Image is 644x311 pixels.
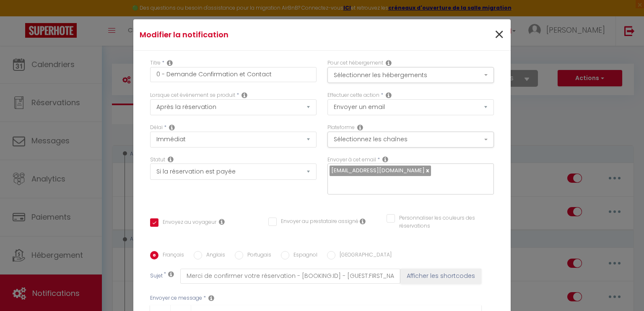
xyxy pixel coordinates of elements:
label: Envoyer ce message [150,294,202,302]
i: Action Channel [357,124,363,131]
button: Ouvrir le widget de chat LiveChat [7,3,32,29]
i: This Rental [386,60,392,66]
label: Effectuer cette action [327,91,379,99]
label: Anglais [202,251,225,260]
label: Espagnol [289,251,317,260]
i: Action Time [169,124,175,131]
button: Close [494,26,504,44]
label: Statut [150,156,165,164]
label: Lorsque cet événement se produit [150,91,235,99]
label: Titre [150,59,161,67]
label: Pour cet hébergement [327,59,383,67]
label: Français [158,251,184,260]
label: Portugais [243,251,271,260]
button: Afficher les shortcodes [400,269,481,284]
i: Action Type [386,92,392,98]
i: Envoyer au voyageur [219,218,225,225]
i: Event Occur [241,92,247,98]
i: Message [208,295,214,301]
i: Envoyer au prestataire si il est assigné [360,218,366,225]
button: Sélectionnez les chaînes [327,132,494,148]
i: Subject [168,271,174,277]
i: Booking status [168,156,174,163]
span: × [494,22,504,47]
label: Plateforme [327,124,355,132]
h4: Modifier la notification [140,29,379,41]
i: Title [167,60,173,66]
label: [GEOGRAPHIC_DATA] [335,251,392,260]
span: [EMAIL_ADDRESS][DOMAIN_NAME] [331,166,425,174]
button: Sélectionner les hébergements [327,67,494,83]
label: Envoyer à cet email [327,156,376,164]
i: Recipient [382,156,388,163]
label: Délai [150,124,163,132]
label: Sujet [150,272,163,281]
